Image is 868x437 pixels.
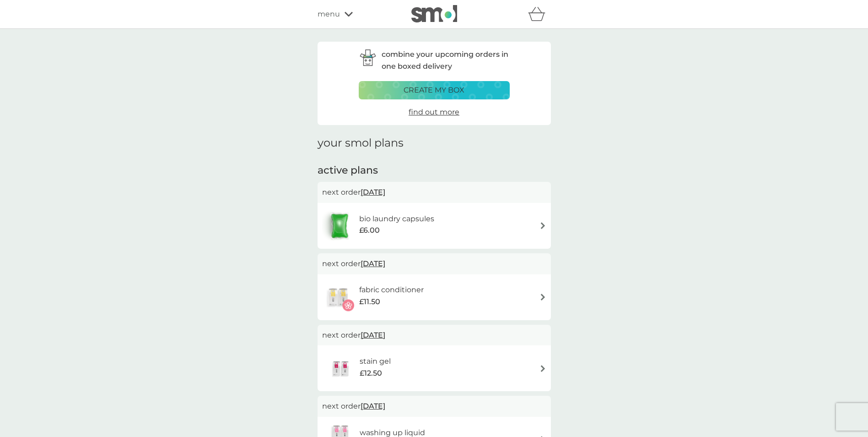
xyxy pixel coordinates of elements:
img: arrow right [539,294,546,300]
p: next order [322,258,546,270]
h6: stain gel [360,355,391,367]
span: [DATE] [361,183,385,201]
h1: your smol plans [318,137,551,150]
p: next order [322,329,546,341]
img: arrow right [539,365,546,372]
h6: fabric conditioner [359,284,424,296]
span: find out more [409,108,459,116]
span: [DATE] [361,255,385,273]
img: stain gel [322,352,360,384]
span: [DATE] [361,397,385,415]
span: £12.50 [360,367,382,379]
span: [DATE] [361,326,385,344]
p: combine your upcoming orders in one boxed delivery [382,49,510,72]
h2: active plans [318,164,551,178]
img: bio laundry capsules [322,210,357,242]
a: find out more [409,106,459,118]
img: arrow right [539,222,546,229]
span: menu [318,8,340,20]
img: fabric conditioner [322,281,354,313]
span: £11.50 [359,296,380,308]
div: basket [528,5,551,23]
img: smol [411,5,457,22]
p: next order [322,400,546,412]
button: create my box [359,81,510,99]
p: create my box [404,84,464,96]
h6: bio laundry capsules [359,213,434,225]
span: £6.00 [359,224,380,236]
p: next order [322,186,546,198]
